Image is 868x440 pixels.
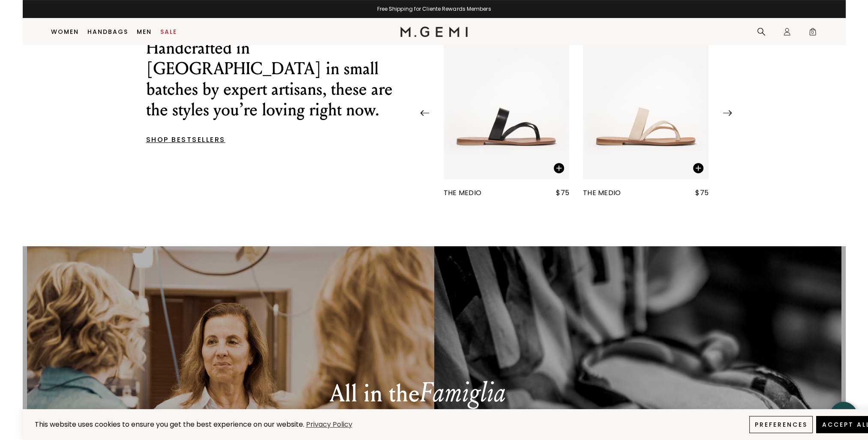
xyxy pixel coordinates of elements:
img: Next Arrow [723,110,732,116]
img: M.Gemi [400,27,468,37]
div: 4 / 25 [416,12,736,199]
span: This website uses cookies to ensure you get the best experience on our website. [35,419,304,429]
p: SHOP BESTSELLERS [146,137,402,142]
a: Women [51,28,79,35]
div: The Medio [444,188,481,198]
span: 0 [808,29,817,38]
p: All in the [273,377,562,408]
div: $75 [556,188,569,198]
p: Handcrafted in [GEOGRAPHIC_DATA] in small batches by expert artisans, these are the styles you’re... [146,38,402,120]
a: Men [137,28,152,35]
a: Handbags [87,28,128,35]
a: Privacy Policy (opens in a new tab) [304,419,353,430]
div: Free Shipping for Cliente Rewards Members [23,6,846,12]
img: Previous Arrow [420,110,429,116]
em: Famiglia [420,376,506,409]
div: $75 [695,188,709,198]
a: BESTSELLERS Handcrafted in [GEOGRAPHIC_DATA] in small batches by expert artisans, these are the s... [119,12,402,209]
div: The Medio [583,188,621,198]
img: The Medio [444,12,569,180]
a: Sale [160,28,177,35]
a: The Medio The Medio$75 [444,12,569,199]
a: The Medio The Medio$75 [583,12,709,199]
img: The Medio [583,12,709,180]
button: Preferences [749,416,812,433]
